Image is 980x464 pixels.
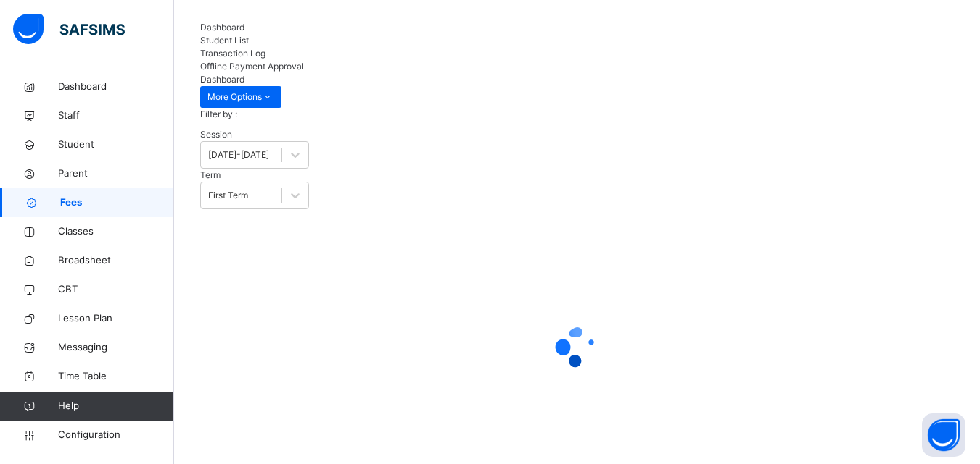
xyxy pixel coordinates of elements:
[13,14,125,44] img: safsims
[208,148,269,161] div: [DATE]-[DATE]
[58,224,174,239] span: Classes
[58,253,174,268] span: Broadsheet
[200,35,249,46] span: Student List
[200,129,232,140] span: Session
[200,109,237,119] span: Filter by :
[58,369,174,384] span: Time Table
[58,80,174,94] span: Dashboard
[200,61,304,72] span: Offline Payment Approval
[58,109,174,123] span: Staff
[58,166,174,181] span: Parent
[58,282,174,297] span: CBT
[200,22,244,33] span: Dashboard
[58,428,173,442] span: Configuration
[58,340,174,355] span: Messaging
[200,169,221,180] span: Term
[207,90,274,104] span: More Options
[58,399,173,413] span: Help
[60,195,174,210] span: Fees
[58,311,174,326] span: Lesson Plan
[200,74,244,85] span: Dashboard
[208,189,248,202] div: First Term
[58,138,174,152] span: Student
[200,48,265,59] span: Transaction Log
[922,413,965,457] button: Open asap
